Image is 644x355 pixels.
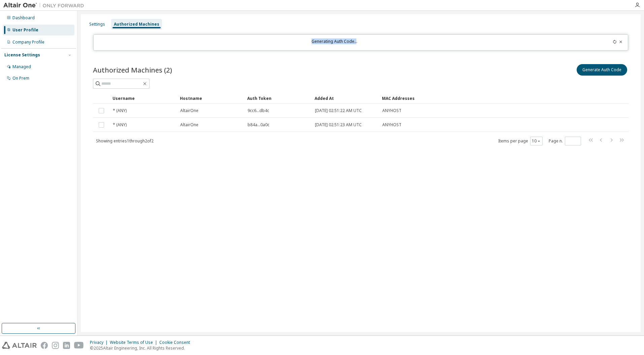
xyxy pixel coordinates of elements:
[113,108,127,113] span: * (ANY)
[248,122,269,128] span: b84a...0a0c
[96,138,154,144] span: Showing entries 1 through 2 of 2
[382,108,401,113] span: ANYHOST
[549,137,581,145] span: Page n.
[12,27,38,33] div: User Profile
[180,108,198,113] span: AltairOne
[498,137,543,145] span: Items per page
[247,93,309,104] div: Auth Token
[112,93,174,104] div: Username
[89,22,105,27] div: Settings
[74,342,84,349] img: youtube.svg
[315,93,377,104] div: Added At
[41,342,48,349] img: facebook.svg
[90,345,194,351] p: © 2025 Altair Engineering, Inc. All Rights Reserved.
[248,108,269,113] span: 9cc6...db4c
[114,22,159,27] div: Authorized Machines
[12,15,35,21] div: Dashboard
[315,108,362,113] span: [DATE] 02:51:22 AM UTC
[113,122,127,128] span: * (ANY)
[382,122,401,128] span: ANYHOST
[532,138,541,144] button: 10
[382,93,560,104] div: MAC Addresses
[12,39,44,45] div: Company Profile
[4,52,40,58] div: License Settings
[98,39,572,46] div: Generating Auth Code...
[63,342,70,349] img: linkedin.svg
[577,64,627,76] button: Generate Auth Code
[180,122,198,128] span: AltairOne
[159,340,194,345] div: Cookie Consent
[2,342,37,349] img: altair_logo.svg
[90,340,110,345] div: Privacy
[110,340,159,345] div: Website Terms of Use
[52,342,59,349] img: instagram.svg
[12,76,29,81] div: On Prem
[315,122,362,128] span: [DATE] 02:51:23 AM UTC
[12,64,31,70] div: Managed
[180,93,242,104] div: Hostname
[3,2,88,9] img: Altair One
[93,65,172,75] span: Authorized Machines (2)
